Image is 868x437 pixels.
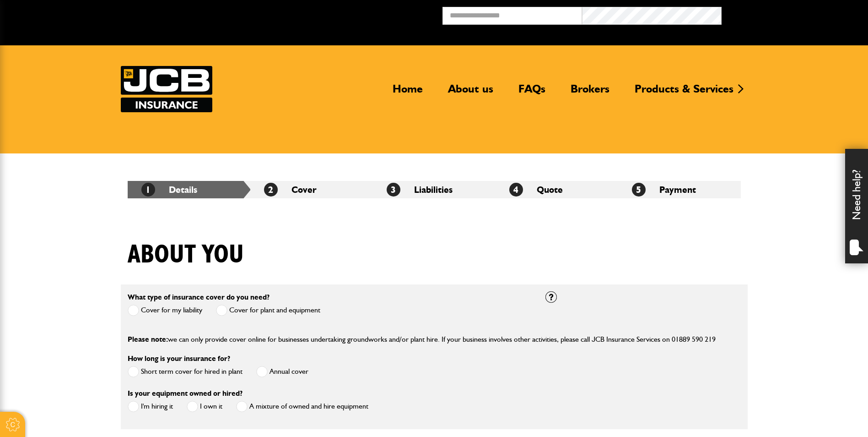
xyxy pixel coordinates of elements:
[141,183,155,197] span: 1
[216,305,320,316] label: Cover for plant and equipment
[441,82,500,103] a: About us
[128,366,243,377] label: Short term cover for hired in plant
[509,183,523,197] span: 4
[187,401,222,412] label: I own it
[386,82,430,103] a: Home
[845,149,868,263] div: Need help?
[496,181,618,198] li: Quote
[128,240,244,270] h1: About you
[128,401,173,412] label: I'm hiring it
[632,183,646,197] span: 5
[250,181,373,198] li: Cover
[121,66,212,112] a: JCB Insurance Services
[618,181,741,198] li: Payment
[121,66,212,112] img: JCB Insurance Services logo
[628,82,740,103] a: Products & Services
[264,183,278,197] span: 2
[387,183,400,197] span: 3
[128,390,243,397] label: Is your equipment owned or hired?
[722,7,861,21] button: Broker Login
[128,181,250,198] li: Details
[564,82,616,103] a: Brokers
[256,366,308,377] label: Annual cover
[128,294,270,301] label: What type of insurance cover do you need?
[236,401,368,412] label: A mixture of owned and hire equipment
[128,333,741,345] p: we can only provide cover online for businesses undertaking groundworks and/or plant hire. If you...
[128,335,168,344] span: Please note:
[373,181,496,198] li: Liabilities
[128,355,230,362] label: How long is your insurance for?
[128,305,202,316] label: Cover for my liability
[512,82,552,103] a: FAQs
